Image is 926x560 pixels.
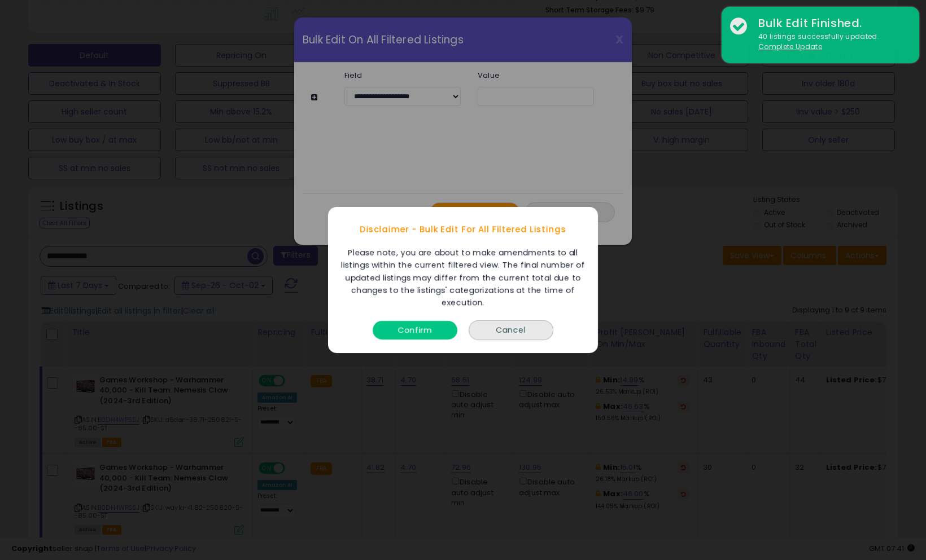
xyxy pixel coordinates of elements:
[469,320,553,340] button: Cancel
[328,213,598,246] div: Disclaimer - Bulk Edit For All Filtered Listings
[750,32,911,52] div: 40 listings successfully updated.
[750,15,911,32] div: Bulk Edit Finished.
[758,42,822,51] u: Complete Update
[373,321,457,339] button: Confirm
[334,246,592,309] div: Please note, you are about to make amendments to all listings within the current filtered view. T...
